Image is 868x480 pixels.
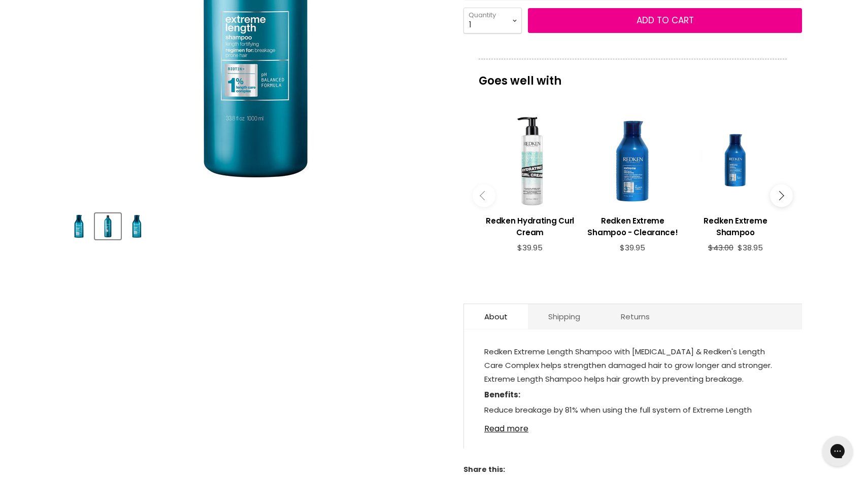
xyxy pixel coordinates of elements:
span: $43.00 [708,242,733,253]
button: Redken Extreme Length Shampoo with Biotin [95,213,121,239]
button: Redken Extreme Length Shampoo with Biotin [124,213,150,239]
p: Goes well with [479,59,787,92]
span: $39.95 [517,242,543,253]
span: Share this: [463,464,505,474]
h3: Redken Extreme Shampoo [689,215,782,238]
span: $38.95 [738,242,763,253]
h3: Redken Extreme Shampoo - Clearance! [586,215,679,238]
button: Add to cart [528,8,802,33]
a: View product:Redken Extreme Shampoo - Clearance! [586,207,679,243]
img: Redken Extreme Length Shampoo with Biotin [96,214,120,238]
a: Shipping [528,304,600,329]
button: Redken Extreme Length Shampoo with Biotin [66,213,92,239]
img: Redken Extreme Length Shampoo with Biotin [67,214,91,238]
a: View product:Redken Hydrating Curl Cream [484,207,576,243]
img: Redken Extreme Length Shampoo with Biotin [125,214,149,238]
a: About [464,304,528,329]
div: Product thumbnails [64,210,447,239]
a: Returns [600,304,670,329]
p: Redken Extreme Length Shampoo with [MEDICAL_DATA] & Redken's Length Care Complex helps strengthen... [484,345,782,388]
span: $39.95 [620,242,645,253]
a: Read more [484,418,782,433]
h3: Redken Hydrating Curl Cream [484,215,576,238]
select: Quantity [463,8,522,33]
strong: Benefits: [484,389,520,400]
span: Add to cart [637,14,694,26]
iframe: Gorgias live chat messenger [817,432,858,470]
li: Reduce breakage by 81% when using the full system of Extreme Length Shampoo, Extreme Length Condi... [484,403,782,442]
a: View product:Redken Extreme Shampoo [689,207,782,243]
